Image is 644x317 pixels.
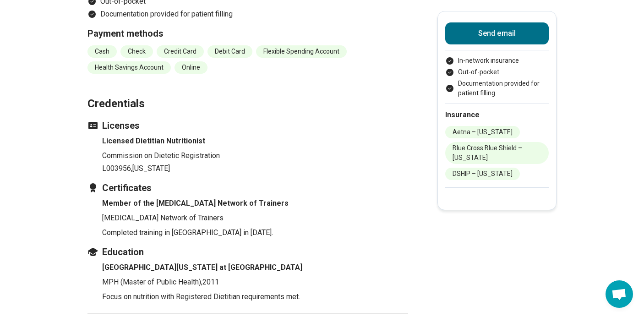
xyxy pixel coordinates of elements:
h4: Member of the [MEDICAL_DATA] Network of Trainers [102,198,408,209]
li: Online [175,61,207,74]
h3: Payment methods [87,27,408,40]
p: Completed training in [GEOGRAPHIC_DATA] in [DATE]. [102,227,408,238]
ul: Payment options [445,56,549,98]
h2: Insurance [445,109,549,120]
li: DSHIP – [US_STATE] [445,168,520,180]
li: Health Savings Account [87,61,171,74]
h4: Licensed Dietitian Nutritionist [102,136,408,147]
li: Check [120,45,153,58]
h3: Education [87,246,408,258]
p: L003956 [102,163,408,174]
h4: [GEOGRAPHIC_DATA][US_STATE] at [GEOGRAPHIC_DATA] [102,262,408,273]
h2: Credentials [87,74,408,112]
button: Send email [445,22,549,44]
li: Documentation provided for patient filling [87,9,408,20]
li: Cash [87,45,117,58]
p: Commission on Dietetic Registration [102,150,408,161]
span: , [US_STATE] [131,164,170,173]
h3: Licenses [87,119,408,132]
li: Credit Card [157,45,204,58]
li: Aetna – [US_STATE] [445,126,520,138]
li: Flexible Spending Account [256,45,347,58]
p: [MEDICAL_DATA] Network of Trainers [102,213,408,224]
li: Blue Cross Blue Shield – [US_STATE] [445,142,549,164]
li: Documentation provided for patient filling [445,79,549,98]
li: In-network insurance [445,56,549,66]
p: Focus on nutrition with Registered Dietitian requirements met. [102,291,408,302]
li: Out-of-pocket [445,67,549,77]
a: Open chat [606,280,633,308]
h3: Certificates [87,181,408,194]
p: MPH (Master of Public Health) , 2011 [102,277,408,288]
li: Debit Card [207,45,252,58]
